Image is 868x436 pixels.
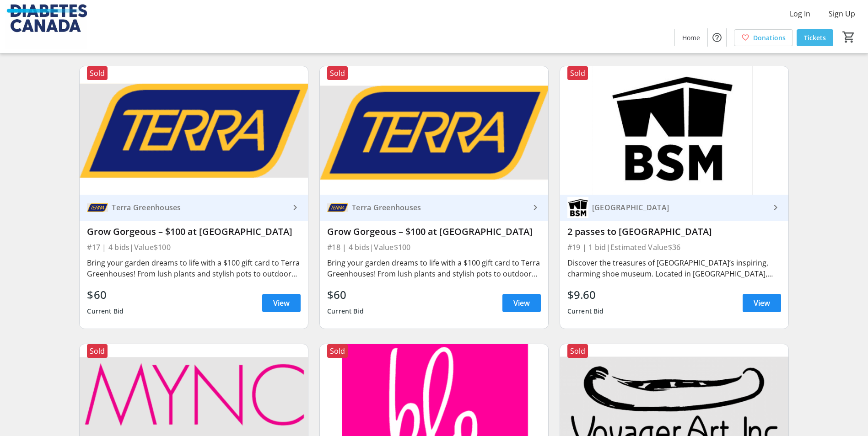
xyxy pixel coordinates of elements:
[327,66,348,80] div: Sold
[829,8,855,19] span: Sign Up
[753,33,786,43] span: Donations
[567,303,604,319] div: Current Bid
[320,195,548,221] a: Terra GreenhousesTerra Greenhouses
[87,66,108,80] div: Sold
[327,226,541,237] div: Grow Gorgeous – $100 at [GEOGRAPHIC_DATA]
[804,33,826,43] span: Tickets
[567,257,781,279] div: Discover the treasures of [GEOGRAPHIC_DATA]’s inspiring, charming shoe museum. Located in [GEOGRA...
[743,294,781,312] a: View
[273,298,290,308] span: View
[530,202,541,213] mat-icon: keyboard_arrow_right
[821,6,863,21] button: Sign Up
[87,303,124,319] div: Current Bid
[567,241,781,254] div: #19 | 1 bid | Estimated Value $36
[708,28,726,47] button: Help
[80,66,308,195] img: Grow Gorgeous – $100 at Terra Greenhouses
[682,33,700,43] span: Home
[782,6,818,21] button: Log In
[770,202,781,213] mat-icon: keyboard_arrow_right
[348,203,530,212] div: Terra Greenhouses
[567,197,588,218] img: Bata Shoe Museum
[87,344,108,358] div: Sold
[513,298,530,308] span: View
[290,202,301,213] mat-icon: keyboard_arrow_right
[567,66,588,80] div: Sold
[790,8,810,19] span: Log In
[327,241,541,254] div: #18 | 4 bids | Value $100
[320,66,548,195] img: Grow Gorgeous – $100 at Terra Greenhouses
[262,294,301,312] a: View
[80,195,308,221] a: Terra GreenhousesTerra Greenhouses
[567,344,588,358] div: Sold
[87,241,301,254] div: #17 | 4 bids | Value $100
[754,298,770,308] span: View
[734,29,793,46] a: Donations
[327,197,348,218] img: Terra Greenhouses
[327,287,364,303] div: $60
[797,29,833,46] a: Tickets
[560,66,788,195] img: 2 passes to BATA Shoe Museum
[87,226,301,237] div: Grow Gorgeous – $100 at [GEOGRAPHIC_DATA]
[502,294,541,312] a: View
[567,226,781,237] div: 2 passes to [GEOGRAPHIC_DATA]
[588,203,770,212] div: [GEOGRAPHIC_DATA]
[560,195,788,221] a: Bata Shoe Museum[GEOGRAPHIC_DATA]
[567,287,604,303] div: $9.60
[327,344,348,358] div: Sold
[87,257,301,279] div: Bring your garden dreams to life with a $100 gift card to Terra Greenhouses! From lush plants and...
[87,197,108,218] img: Terra Greenhouses
[675,29,707,46] a: Home
[5,4,87,49] img: Diabetes Canada's Logo
[327,303,364,319] div: Current Bid
[87,287,124,303] div: $60
[108,203,290,212] div: Terra Greenhouses
[841,29,857,45] button: Cart
[327,257,541,279] div: Bring your garden dreams to life with a $100 gift card to Terra Greenhouses! From lush plants and...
